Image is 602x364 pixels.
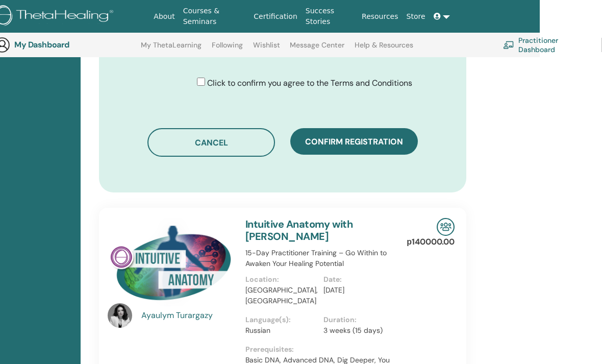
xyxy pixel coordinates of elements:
[358,7,403,26] a: Resources
[403,7,430,26] a: Store
[208,78,413,89] span: Click to confirm you agree to the Terms and Conditions
[306,137,404,148] span: Confirm registration
[290,41,345,57] a: Message Center
[150,7,179,26] a: About
[246,275,318,285] p: Location:
[246,218,353,244] a: Intuitive Anatomy with [PERSON_NAME]
[302,2,358,31] a: Success Stories
[355,41,414,57] a: Help & Resources
[246,326,318,336] p: Russian
[437,219,455,236] img: In-Person Seminar
[108,219,234,307] img: Intuitive Anatomy
[142,310,236,322] a: Ayaulym Turargazy
[108,304,133,328] img: default.jpg
[15,40,117,50] h3: My Dashboard
[180,2,250,31] a: Courses & Seminars
[504,41,515,49] img: chalkboard-teacher.svg
[195,138,229,149] span: Cancel
[148,129,275,157] button: Cancel
[504,34,590,56] a: Practitioner Dashboard
[291,129,418,155] button: Confirm registration
[246,315,318,326] p: Language(s):
[246,248,402,270] p: 15-Day Practitioner Training – Go Within to Awaken Your Healing Potential
[246,285,318,307] p: [GEOGRAPHIC_DATA], [GEOGRAPHIC_DATA]
[212,41,243,57] a: Following
[246,345,402,355] p: Prerequisites:
[324,315,396,326] p: Duration:
[324,275,396,285] p: Date:
[254,41,281,57] a: Wishlist
[324,285,396,296] p: [DATE]
[250,7,302,26] a: Certification
[324,326,396,336] p: 3 weeks (15 days)
[407,236,455,249] p: р140000.00
[141,41,202,57] a: My ThetaLearning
